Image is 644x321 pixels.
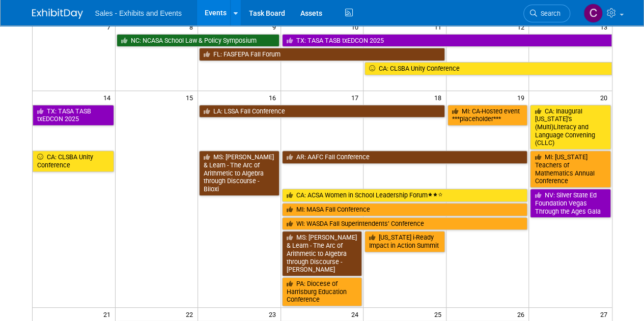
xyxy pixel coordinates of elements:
a: WI: WASDA Fall Superintendents’ Conference [282,217,528,230]
a: NC: NCASA School Law & Policy Symposium [117,34,279,47]
span: 12 [516,20,528,33]
a: MI: MASA Fall Conference [282,203,528,216]
span: 27 [599,308,612,320]
span: 8 [188,20,198,33]
span: 19 [516,91,528,104]
span: 17 [350,91,363,104]
span: 25 [433,308,446,320]
span: Sales - Exhibits and Events [95,9,182,17]
img: Christine Lurz [583,4,603,23]
span: 13 [599,20,612,33]
a: TX: TASA TASB txEDCON 2025 [33,105,114,126]
a: MS: [PERSON_NAME] & Learn - The Arc of Arithmetic to Algebra through Discourse - [PERSON_NAME] [282,231,362,276]
a: MI: [US_STATE] Teachers of Mathematics Annual Conference [530,151,610,188]
span: Search [537,10,561,17]
a: CA: Inaugural [US_STATE]’s (Multi)Literacy and Language Convening (CLLC) [530,105,610,150]
span: 18 [433,91,446,104]
a: FL: FASFEPA Fall Forum [199,48,445,61]
a: CA: CLSBA Unity Conference [33,151,114,171]
img: ExhibitDay [32,9,83,19]
span: 22 [185,308,198,320]
a: LA: LSSA Fall Conference [199,105,445,118]
a: CA: ACSA Women in School Leadership Forum [282,189,528,202]
span: 20 [599,91,612,104]
a: [US_STATE] i-Ready Impact in Action Summit [365,231,445,252]
a: AR: AAFC Fall Conference [282,151,528,164]
a: MS: [PERSON_NAME] & Learn - The Arc of Arithmetic to Algebra through Discourse - Biloxi [199,151,279,196]
span: 21 [102,308,115,320]
span: 16 [268,91,281,104]
span: 9 [271,20,281,33]
span: 14 [102,91,115,104]
span: 10 [350,20,363,33]
span: 15 [185,91,198,104]
a: TX: TASA TASB txEDCON 2025 [282,34,612,47]
a: CA: CLSBA Unity Conference [365,62,611,75]
a: MI: CA-Hosted event ***placeholder*** [447,105,528,126]
span: 11 [433,20,446,33]
span: 23 [268,308,281,320]
span: 26 [516,308,528,320]
a: PA: Diocese of Harrisburg Education Conference [282,277,362,306]
span: 24 [350,308,363,320]
a: Search [523,5,570,22]
a: NV: Silver State Ed Foundation Vegas Through the Ages Gala [530,189,610,218]
span: 7 [106,20,115,33]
